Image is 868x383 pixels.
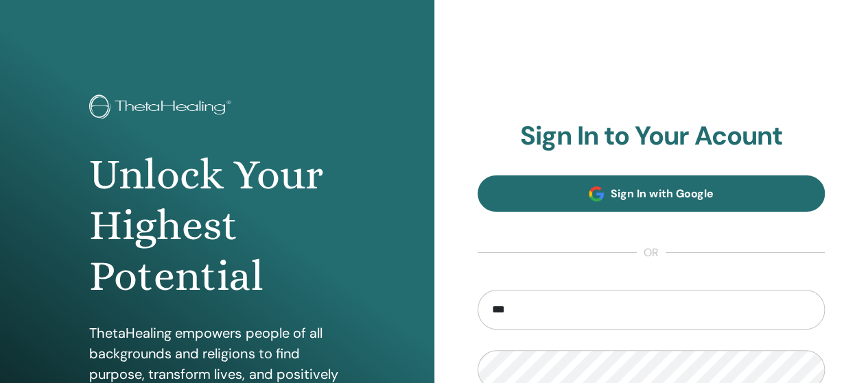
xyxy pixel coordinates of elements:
[89,149,344,302] h1: Unlock Your Highest Potential
[478,175,825,212] a: Sign In with Google
[478,121,825,152] h2: Sign In to Your Acount
[611,186,713,201] span: Sign In with Google
[637,245,666,261] span: or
